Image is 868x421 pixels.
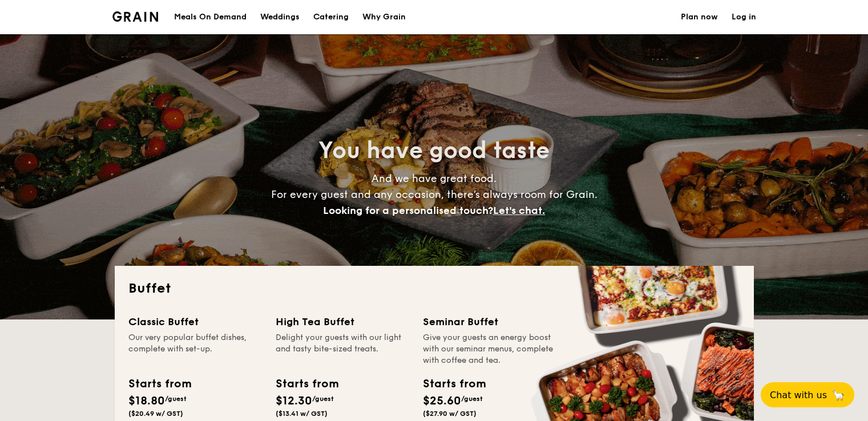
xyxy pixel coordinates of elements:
span: $18.80 [128,394,165,408]
span: Let's chat. [493,204,545,217]
span: /guest [165,395,187,403]
div: Starts from [423,375,485,392]
div: High Tea Buffet [276,314,409,330]
img: Grain [112,11,159,22]
span: ($20.49 w/ GST) [128,410,183,418]
span: Chat with us [770,390,827,400]
div: Starts from [276,375,338,392]
span: 🦙 [831,388,845,402]
span: $25.60 [423,394,461,408]
span: You have good taste [318,137,550,164]
div: Our very popular buffet dishes, complete with set-up. [128,332,262,366]
div: Classic Buffet [128,314,262,330]
div: Starts from [128,375,191,392]
button: Chat with us🦙 [761,382,854,407]
div: Delight your guests with our light and tasty bite-sized treats. [276,332,409,366]
span: /guest [461,395,483,403]
h2: Buffet [128,280,740,298]
span: Looking for a personalised touch? [323,204,493,217]
div: Seminar Buffet [423,314,556,330]
a: Logotype [112,11,159,22]
span: /guest [312,395,334,403]
div: Give your guests an energy boost with our seminar menus, complete with coffee and tea. [423,332,556,366]
span: ($13.41 w/ GST) [276,410,328,418]
span: And we have great food. For every guest and any occasion, there’s always room for Grain. [271,172,597,217]
span: $12.30 [276,394,312,408]
span: ($27.90 w/ GST) [423,410,477,418]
